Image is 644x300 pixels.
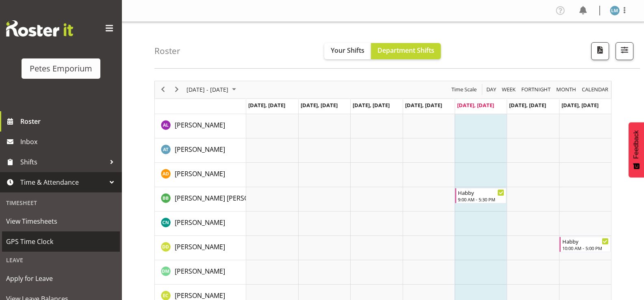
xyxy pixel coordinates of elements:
[455,188,506,203] div: Beena Beena"s event - Habby Begin From Friday, August 15, 2025 at 9:00:00 AM GMT+12:00 Ends At Fr...
[175,242,225,251] span: [PERSON_NAME]
[485,84,498,95] button: Timeline Day
[175,242,225,252] a: [PERSON_NAME]
[450,84,478,95] button: Time Scale
[6,235,116,248] span: GPS Time Clock
[175,120,225,130] a: [PERSON_NAME]
[175,121,225,129] span: [PERSON_NAME]
[175,169,225,179] a: [PERSON_NAME]
[6,20,73,37] img: Rosterit website logo
[353,101,390,109] span: [DATE], [DATE]
[20,115,118,127] span: Roster
[158,84,169,95] button: Previous
[155,236,246,260] td: Danielle Donselaar resource
[457,101,494,109] span: [DATE], [DATE]
[324,43,371,59] button: Your Shifts
[248,101,285,109] span: [DATE], [DATE]
[520,84,551,95] span: Fortnight
[520,84,552,95] button: Fortnight
[20,156,106,168] span: Shifts
[186,84,229,95] span: [DATE] - [DATE]
[184,81,241,98] div: August 11 - 17, 2025
[155,187,246,212] td: Beena Beena resource
[175,145,225,154] span: [PERSON_NAME]
[458,188,504,196] div: Habby
[154,46,180,56] h4: Roster
[175,291,225,300] span: [PERSON_NAME]
[616,42,633,60] button: Filter Shifts
[155,114,246,138] td: Abigail Lane resource
[155,212,246,236] td: Christine Neville resource
[175,169,225,178] span: [PERSON_NAME]
[185,84,240,95] button: August 2025
[2,268,120,289] a: Apply for Leave
[175,145,225,154] a: [PERSON_NAME]
[155,138,246,163] td: Alex-Micheal Taniwha resource
[555,84,578,95] button: Timeline Month
[20,136,118,148] span: Inbox
[156,81,170,98] div: previous period
[2,194,120,211] div: Timesheet
[175,194,277,203] span: [PERSON_NAME] [PERSON_NAME]
[331,46,364,55] span: Your Shifts
[155,163,246,187] td: Amelia Denz resource
[458,196,504,203] div: 9:00 AM - 5:30 PM
[170,81,184,98] div: next period
[30,63,92,75] div: Petes Emporium
[405,101,442,109] span: [DATE], [DATE]
[562,237,609,245] div: Habby
[175,218,225,227] a: [PERSON_NAME]
[2,211,120,231] a: View Timesheets
[509,101,546,109] span: [DATE], [DATE]
[6,215,116,227] span: View Timesheets
[175,193,277,203] a: [PERSON_NAME] [PERSON_NAME]
[301,101,338,109] span: [DATE], [DATE]
[633,130,640,159] span: Feedback
[171,84,182,95] button: Next
[610,6,620,15] img: lianne-morete5410.jpg
[6,272,116,285] span: Apply for Leave
[629,122,644,177] button: Feedback - Show survey
[175,218,225,227] span: [PERSON_NAME]
[371,43,441,59] button: Department Shifts
[562,245,609,251] div: 10:00 AM - 5:00 PM
[581,84,610,95] button: Month
[175,267,225,276] span: [PERSON_NAME]
[20,176,106,188] span: Time & Attendance
[501,84,516,95] span: Week
[175,266,225,276] a: [PERSON_NAME]
[2,252,120,268] div: Leave
[377,46,434,55] span: Department Shifts
[2,231,120,252] a: GPS Time Clock
[559,237,611,252] div: Danielle Donselaar"s event - Habby Begin From Sunday, August 17, 2025 at 10:00:00 AM GMT+12:00 En...
[581,84,609,95] span: calendar
[501,84,517,95] button: Timeline Week
[591,42,609,60] button: Download a PDF of the roster according to the set date range.
[451,84,477,95] span: Time Scale
[155,260,246,285] td: David McAuley resource
[555,84,577,95] span: Month
[486,84,497,95] span: Day
[562,101,598,109] span: [DATE], [DATE]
